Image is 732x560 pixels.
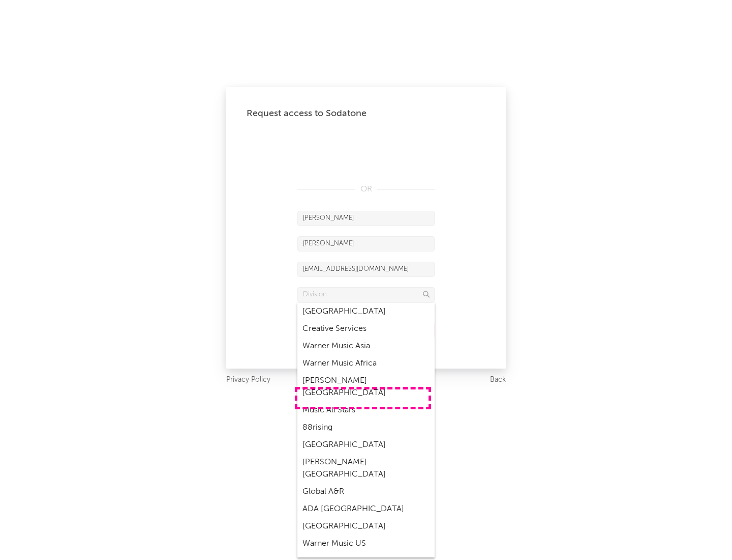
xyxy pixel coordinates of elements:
a: Privacy Policy [226,374,270,386]
input: Last Name [297,236,435,251]
input: Division [297,287,435,302]
input: Email [297,262,435,277]
div: [GEOGRAPHIC_DATA] [297,303,435,320]
div: [GEOGRAPHIC_DATA] [297,436,435,454]
div: Warner Music Africa [297,355,435,372]
div: [GEOGRAPHIC_DATA] [297,518,435,535]
div: 88rising [297,419,435,436]
div: Request access to Sodatone [247,107,485,120]
div: Creative Services [297,320,435,338]
div: Warner Music US [297,535,435,552]
div: Warner Music Asia [297,338,435,355]
div: OR [297,183,435,195]
div: ADA [GEOGRAPHIC_DATA] [297,500,435,518]
a: Back [490,374,506,386]
div: [PERSON_NAME] [GEOGRAPHIC_DATA] [297,372,435,402]
div: Music All Stars [297,402,435,419]
div: [PERSON_NAME] [GEOGRAPHIC_DATA] [297,454,435,483]
input: First Name [297,211,435,226]
div: Global A&R [297,483,435,500]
